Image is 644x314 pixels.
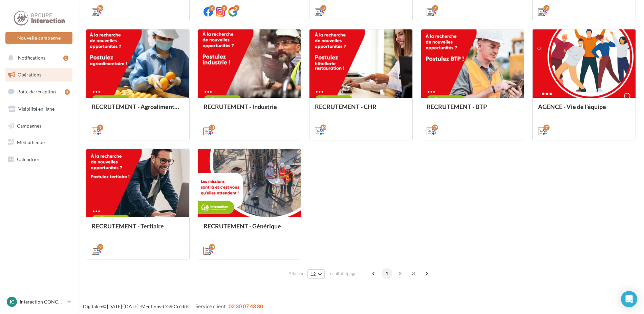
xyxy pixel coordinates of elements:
div: 3 [320,5,326,11]
span: © [DATE]-[DATE] - - - [83,304,263,309]
a: Visibilité en ligne [4,102,74,116]
a: CGS [163,304,172,309]
div: 11 [209,125,215,131]
a: Médiathèque [4,135,74,150]
button: Nouvelle campagne [5,32,72,44]
span: Médiathèque [17,139,45,145]
span: résultats/page [328,270,357,277]
div: 2 [233,5,239,11]
a: Opérations [4,68,74,82]
span: Calendrier [17,156,40,162]
span: 3 [408,268,419,279]
span: IC [10,298,14,305]
div: RECRUTEMENT - Agroalimentaire [92,103,184,117]
div: 18 [97,5,103,11]
div: 9 [543,5,550,11]
div: 11 [209,244,215,250]
div: RECRUTEMENT - BTP [427,103,519,117]
div: 7 [543,125,550,131]
a: Campagnes [4,119,74,133]
div: 1 [63,55,68,61]
div: 17 [432,125,438,131]
span: 12 [310,271,316,277]
div: RECRUTEMENT - Générique [203,223,296,236]
div: 9 [97,125,103,131]
div: Open Intercom Messenger [621,291,637,307]
div: RECRUTEMENT - Industrie [203,103,296,117]
span: Campagnes [17,122,41,128]
span: 1 [382,268,392,279]
span: Opérations [18,72,41,77]
a: IC Interaction CONCARNEAU [5,295,72,308]
a: Crédits [174,304,189,309]
span: Afficher [288,270,304,277]
span: 2 [395,268,406,279]
p: Interaction CONCARNEAU [20,298,65,305]
a: Mentions [141,304,161,309]
div: RECRUTEMENT - Tertiaire [92,223,184,236]
div: 9 [97,244,103,250]
a: Calendrier [4,152,74,166]
span: Boîte de réception [17,89,56,94]
div: 2 [221,5,227,11]
div: RECRUTEMENT - CHR [315,103,407,117]
span: 02 30 07 43 80 [229,303,263,309]
div: 1 [65,89,70,95]
div: 10 [320,125,326,131]
span: Notifications [18,55,45,61]
span: Service client [195,303,226,309]
button: Notifications 1 [4,51,71,65]
div: AGENCE - Vie de l'équipe [538,103,630,117]
a: Boîte de réception1 [4,84,74,99]
span: Visibilité en ligne [18,106,55,112]
a: Digitaleo [83,304,102,309]
div: 2 [209,5,215,11]
button: 12 [307,269,325,279]
div: 7 [432,5,438,11]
